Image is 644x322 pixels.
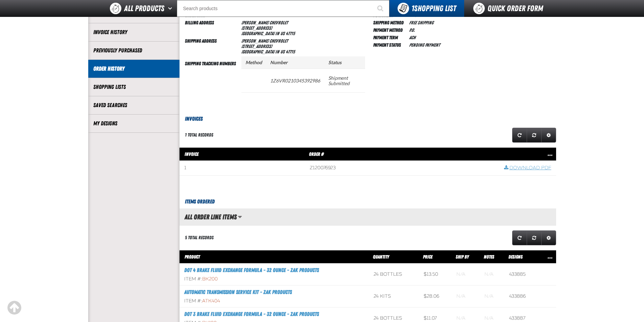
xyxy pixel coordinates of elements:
a: Saved Searches [93,101,174,109]
span: P.O. [409,27,415,33]
td: 24 bottles [369,264,419,286]
button: Manage grid views. Current view is All Order Line Items [238,211,242,223]
span: Pending payment [409,42,440,48]
td: 1Z6VR0210345392986 [266,69,324,92]
td: 433886 [504,286,539,307]
h2: All Order Line Items [180,213,237,221]
bdo: 47715 [286,49,295,54]
span: US [280,31,285,36]
a: Refresh grid action [512,128,527,143]
a: Shopping Lists [93,83,174,91]
a: Download PDF row action [504,165,551,171]
span: IN [275,49,279,54]
div: 1 total records [185,132,213,138]
th: Row actions [539,250,556,264]
a: My Designs [93,120,174,127]
a: Previously Purchased [93,47,174,54]
span: Order # [309,151,324,157]
td: $13.50 [419,264,452,286]
td: Z120076923 [305,161,499,176]
td: Shipment Submitted [324,69,365,92]
span: [STREET_ADDRESS] [241,25,272,31]
td: Shipping Tracking Numbers [185,55,239,104]
td: Blank [452,264,480,286]
span: Ship By [456,254,469,259]
td: 24 kits [369,286,419,307]
td: Payment Status [373,41,406,48]
div: 5 total records [185,234,214,241]
a: Expand or Collapse Grid Settings [541,128,556,143]
a: Refresh grid action [512,230,527,245]
a: Automatic Transmission Service Kit - ZAK Products [184,289,292,295]
span: All Products [124,2,164,15]
td: Blank [480,264,504,286]
td: 433885 [504,264,539,286]
a: Reset grid action [527,230,542,245]
span: Free Shipping [409,20,433,25]
span: Shopping List [411,4,456,13]
div: Item #: [184,276,364,282]
a: Reset grid action [527,128,542,143]
td: Billing Address [185,19,239,37]
td: Shipping Method [373,19,406,26]
span: [GEOGRAPHIC_DATA] [241,49,275,54]
span: Price [423,254,432,259]
h3: Items Ordered [180,198,556,206]
th: Method [241,56,266,69]
span: Quantity [373,254,389,259]
span: Designs [508,254,523,259]
td: $28.06 [419,286,452,307]
span: [STREET_ADDRESS] [241,44,272,49]
span: ACH [409,35,415,40]
a: DOT 3 Brake Fluid Exchange Formula - 32 Ounce - ZAK Products [184,311,319,317]
span: Invoice [185,151,198,157]
td: Payment Method [373,26,406,33]
th: Row actions [499,147,556,161]
a: Invoice History [93,28,174,36]
span: ATK404 [202,298,220,304]
span: [GEOGRAPHIC_DATA] [241,31,275,36]
span: [PERSON_NAME] Chevrolet [241,38,288,44]
a: DOT 4 Brake Fluid Exchange Formula - 32 Ounce - ZAK Products [184,267,319,273]
strong: 1 [411,4,414,13]
td: Blank [452,286,480,307]
h3: Invoices [180,115,556,123]
td: 1 [180,161,305,176]
bdo: 47715 [286,31,295,36]
div: Item #: [184,298,364,304]
span: IN [275,31,279,36]
th: Status [324,56,365,69]
td: Payment Term [373,33,406,41]
span: [PERSON_NAME] Chevrolet [241,20,288,25]
td: Shipping Address [185,37,239,55]
span: US [280,49,285,54]
td: Blank [480,286,504,307]
div: Scroll to the top [7,300,22,315]
th: Number [266,56,324,69]
span: Product [185,254,200,259]
span: BK200 [202,276,218,282]
a: Order History [93,65,174,73]
a: Expand or Collapse Grid Settings [541,230,556,245]
span: Notes [484,254,494,259]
